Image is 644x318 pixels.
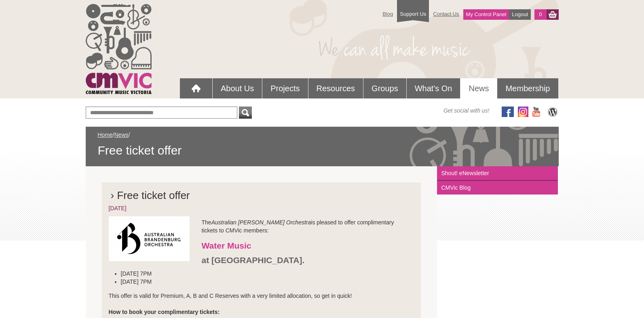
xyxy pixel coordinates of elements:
a: Projects [262,78,308,98]
img: CMVic Blog [547,107,559,117]
a: My Control Panel [463,9,509,20]
em: Australian [PERSON_NAME] Orchestra [211,219,311,226]
a: Contact Us [429,7,463,21]
a: Logout [509,9,531,20]
li: [DATE] 7PM [121,278,422,286]
div: / / [98,131,547,158]
a: Resources [308,78,363,98]
a: News [114,132,129,138]
span: Free ticket offer [98,143,547,158]
p: This offer is valid for Premium, A, B and C Reserves with a very limited allocation, so get in qu... [109,292,414,316]
a: 0 [534,9,546,20]
li: [DATE] 7PM [121,270,422,278]
span: Get social with us! [443,107,490,115]
a: Shout! eNewsletter [437,166,558,181]
a: CMVic Blog [437,181,558,195]
a: Groups [363,78,406,98]
a: News [460,78,497,98]
a: What's On [407,78,460,98]
strong: How to book your complimentary tickets: [109,309,220,315]
a: About Us [213,78,262,98]
div: [DATE] [109,204,414,212]
h3: at [GEOGRAPHIC_DATA]. [109,255,414,266]
strong: Water Music [202,241,251,250]
img: Australian_Brandenburg_Orchestra.png [109,216,190,261]
a: Blog [378,7,397,21]
a: Home [98,132,113,138]
p: The is pleased to offer complimentary tickets to CMVic members: [109,218,414,234]
h2: › Free ticket offer [109,189,414,204]
img: icon-instagram.png [518,107,528,117]
img: cmvic_logo.png [86,4,152,94]
a: Membership [497,78,558,98]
